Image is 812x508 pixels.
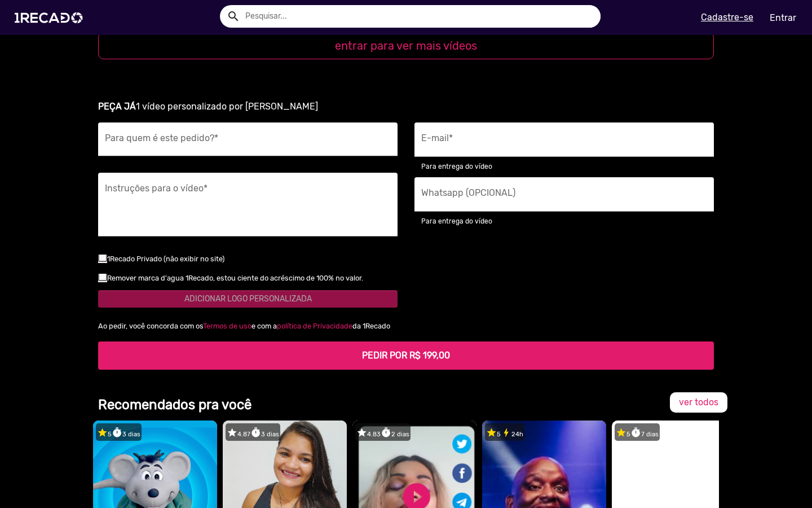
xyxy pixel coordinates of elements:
[98,101,136,112] b: PEÇA JÁ
[421,135,707,150] input: E-mail
[679,397,718,408] span: ver todos
[98,322,390,330] span: Ao pedir, você concorda com os e com a da 1Recado
[107,255,224,263] small: 1Recado Privado (não exibir no site)
[107,274,363,282] small: Remover marca d'agua 1Recado, estou ciente do acréscimo de 100% no valor.
[98,397,251,413] b: Recomendados pra você
[421,161,492,173] mat-hint: Para entrega do vídeo
[362,350,450,361] b: PEDIR POR R$ 199,00
[98,32,714,59] button: entrar para ver mais vídeos
[223,6,242,25] button: Example home icon
[277,322,352,330] a: política de Privacidade
[701,12,753,23] u: Cadastre-se
[762,8,804,28] a: Entrar
[98,341,714,370] button: PEDIR POR R$ 199,00
[98,100,714,113] p: 1 vídeo personalizado por [PERSON_NAME]
[227,10,240,23] mat-icon: Example home icon
[105,135,391,150] input: Nome de quem está pedindo o produto
[98,290,398,308] button: ADICIONAR LOGO PERSONALIZADA
[421,190,707,205] input: Whatsapp
[203,322,251,330] a: Termos de uso
[421,216,492,227] mat-hint: Para entrega do vídeo
[237,5,601,28] input: Pesquisar...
